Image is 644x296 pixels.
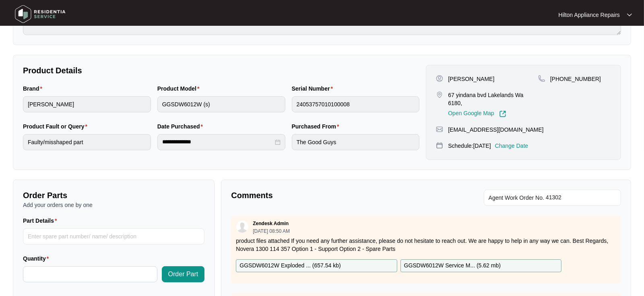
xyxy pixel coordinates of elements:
p: Schedule: [DATE] [448,142,491,150]
label: Date Purchased [157,122,206,130]
img: Link-External [499,110,506,118]
span: Order Part [168,269,198,279]
img: user-pin [436,75,443,82]
img: map-pin [436,142,443,149]
p: Zendesk Admin [253,220,289,227]
img: map-pin [436,126,443,133]
p: GGSDW6012W Exploded ... ( 657.54 kb ) [239,261,341,270]
input: Date Purchased [162,138,273,146]
img: map-pin [436,91,443,98]
p: [EMAIL_ADDRESS][DOMAIN_NAME] [448,126,543,134]
img: dropdown arrow [627,13,632,17]
p: Add your orders one by one [23,201,204,209]
input: Part Details [23,228,204,244]
p: product files attached If you need any further assistance, please do not hesitate to reach out. W... [236,237,616,253]
p: Comments [231,190,420,201]
p: Order Parts [23,190,204,201]
label: Brand [23,85,45,93]
input: Brand [23,96,151,112]
img: residentia service logo [12,2,68,26]
a: Open Google Map [448,110,506,118]
p: Change Date [495,142,528,150]
p: [DATE] 08:50 AM [253,229,290,234]
label: Quantity [23,255,52,263]
label: Purchased From [292,122,343,130]
label: Product Fault or Query [23,122,91,130]
label: Part Details [23,217,60,225]
input: Serial Number [292,96,420,112]
p: [PERSON_NAME] [448,75,494,83]
input: Quantity [23,267,157,282]
input: Add Agent Work Order No. [546,193,616,203]
p: GGSDW6012W Service M... ( 5.62 mb ) [404,261,501,270]
label: Product Model [157,85,203,93]
label: Serial Number [292,85,336,93]
img: user.svg [236,221,248,233]
p: 67 yindana bvd Lakelands Wa 6180, [448,91,538,107]
img: map-pin [538,75,545,82]
p: Hilton Appliance Repairs [558,11,620,19]
span: Agent Work Order No. [489,193,544,203]
p: Product Details [23,65,419,76]
p: [PHONE_NUMBER] [550,75,601,83]
input: Purchased From [292,134,420,150]
button: Order Part [162,266,205,282]
input: Product Fault or Query [23,134,151,150]
input: Product Model [157,96,285,112]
